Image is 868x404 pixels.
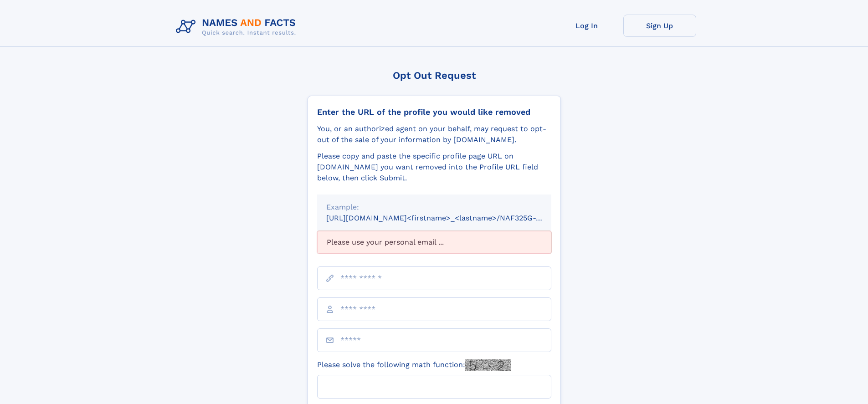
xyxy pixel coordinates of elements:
div: Example: [326,202,542,213]
div: Please use your personal email ... [317,231,551,254]
small: [URL][DOMAIN_NAME]<firstname>_<lastname>/NAF325G-xxxxxxxx [326,214,569,222]
label: Please solve the following math function: [317,359,511,371]
div: Opt Out Request [308,70,561,81]
div: Enter the URL of the profile you would like removed [317,107,551,117]
a: Sign Up [623,15,696,37]
div: You, or an authorized agent on your behalf, may request to opt-out of the sale of your informatio... [317,123,551,145]
div: Please copy and paste the specific profile page URL on [DOMAIN_NAME] you want removed into the Pr... [317,151,551,184]
a: Log In [550,15,623,37]
img: Logo Names and Facts [172,15,303,39]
